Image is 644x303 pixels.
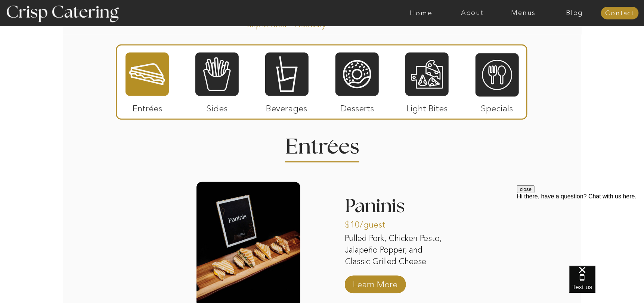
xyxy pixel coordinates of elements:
p: Specials [472,96,522,117]
p: Light Bites [402,96,452,117]
p: Sides [192,96,242,117]
a: Contact [601,10,639,17]
p: September - February [247,19,350,28]
iframe: podium webchat widget prompt [517,185,644,275]
a: Learn More [350,272,400,293]
a: Blog [549,9,600,17]
p: Desserts [332,96,382,117]
h3: Paninis [345,197,449,220]
p: Pulled Pork, Chicken Pesto, Jalapeño Popper, and Classic Grilled Cheese [345,233,449,269]
p: Beverages [262,96,312,117]
h2: Entrees [285,136,359,151]
a: Menus [498,9,549,17]
a: Home [396,9,447,17]
a: About [447,9,498,17]
p: Entrées [123,96,172,117]
iframe: podium webchat widget bubble [569,266,644,303]
p: $10/guest [345,212,394,234]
